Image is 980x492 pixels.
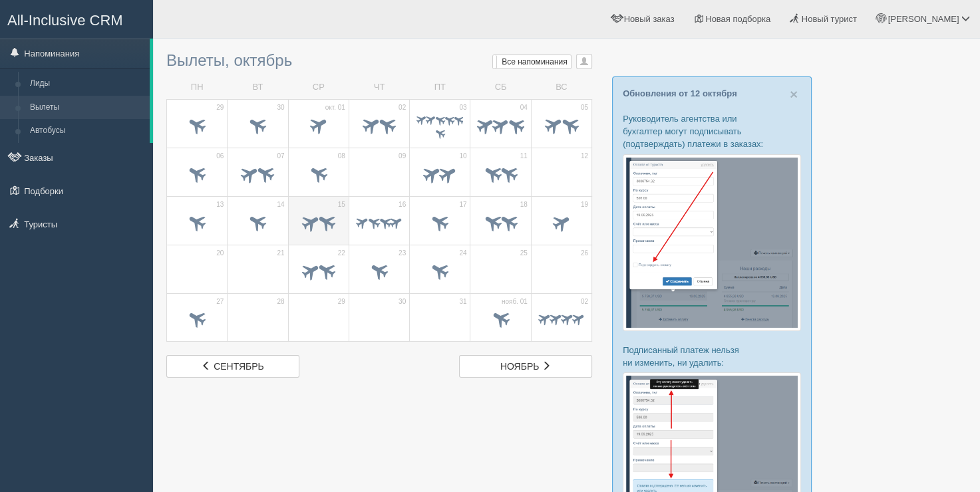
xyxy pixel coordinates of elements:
a: сентябрь [166,355,299,378]
a: Лиды [24,72,150,96]
span: 10 [459,152,466,161]
span: Новая подборка [705,14,770,24]
span: Новый турист [802,14,857,24]
span: 06 [216,152,224,161]
span: 27 [216,297,224,307]
td: ПТ [410,76,470,99]
p: Руководитель агентства или бухгалтер могут подписывать (подтверждать) платежи в заказах: [623,112,801,150]
span: 09 [399,152,406,161]
img: %D0%BF%D0%BE%D0%B4%D1%82%D0%B2%D0%B5%D1%80%D0%B6%D0%B4%D0%B5%D0%BD%D0%B8%D0%B5-%D0%BE%D0%BF%D0%BB... [623,154,801,331]
a: Автобусы [24,119,150,143]
td: ВТ [228,76,288,99]
span: 17 [459,200,466,209]
span: 05 [581,103,588,112]
a: Вылеты [24,96,150,120]
span: 03 [459,103,466,112]
span: ноябрь [500,361,540,372]
span: 12 [581,152,588,161]
span: 11 [520,152,528,161]
td: СБ [470,76,531,99]
td: СР [288,76,349,99]
td: ПН [167,76,228,99]
span: 14 [277,200,284,209]
span: 25 [520,249,528,258]
span: 26 [581,249,588,258]
span: 18 [520,200,528,209]
span: All-Inclusive CRM [7,12,123,29]
span: 24 [459,249,466,258]
h3: Вылеты, октябрь [166,52,592,69]
span: нояб. 01 [502,297,528,307]
span: 04 [520,103,528,112]
span: 31 [459,297,466,307]
span: 07 [277,152,284,161]
span: 22 [338,249,345,258]
a: Обновления от 12 октября [623,88,737,98]
span: 21 [277,249,284,258]
td: ВС [531,76,591,99]
span: 29 [216,103,224,112]
a: All-Inclusive CRM [1,1,152,37]
span: окт. 01 [325,103,345,112]
span: 19 [581,200,588,209]
span: 30 [277,103,284,112]
span: 29 [338,297,345,307]
span: 15 [338,200,345,209]
span: × [790,86,798,102]
span: 08 [338,152,345,161]
span: 30 [399,297,406,307]
p: Подписанный платеж нельзя ни изменить, ни удалить: [623,344,801,369]
span: 23 [399,249,406,258]
span: Новый заказ [624,14,675,24]
span: 02 [399,103,406,112]
span: 20 [216,249,224,258]
a: ноябрь [459,355,592,378]
span: [PERSON_NAME] [888,14,959,24]
span: 28 [277,297,284,307]
td: ЧТ [349,76,409,99]
span: 13 [216,200,224,209]
span: сентябрь [214,361,264,372]
span: 16 [399,200,406,209]
button: Close [790,87,798,101]
span: 02 [581,297,588,307]
span: Все напоминания [502,57,568,66]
